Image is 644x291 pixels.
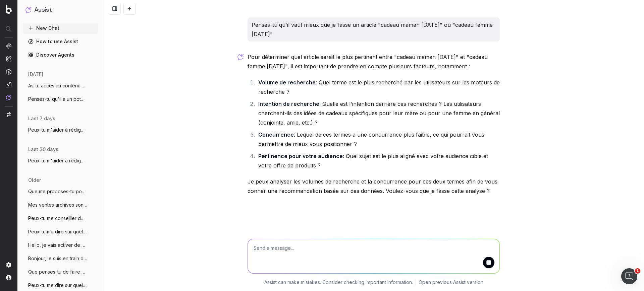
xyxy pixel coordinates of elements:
span: Que me proposes-tu pour améliorer mon ar [28,188,87,195]
a: How to use Assist [23,36,98,47]
button: Que penses-tu de faire un article "Quel [23,267,98,277]
span: Bonjour, je suis en train de créer un no [28,255,87,262]
img: Botify assist logo [237,54,244,60]
img: Activation [6,69,11,75]
button: Bonjour, je suis en train de créer un no [23,253,98,264]
p: Je peux analyser les volumes de recherche et la concurrence pour ces deux termes afin de vous don... [248,177,500,196]
span: Peux-tu m'aider à rédiger un article pou [28,127,87,133]
span: last 7 days [28,115,55,122]
img: Switch project [7,112,11,117]
button: Penses-tu qu'il a un potentiel à aller c [23,94,98,104]
span: [DATE] [28,71,43,78]
span: Hello, je vais activer de nouveaux produ [28,242,87,248]
button: New Chat [23,23,98,33]
span: As-tu accès au contenu de cette page : h [28,82,87,89]
span: Peux-tu me dire sur quels mot-clés je do [28,228,87,235]
strong: Volume de recherche [258,79,316,86]
img: Analytics [6,43,11,49]
li: : Quel terme est le plus recherché par les utilisateurs sur les moteurs de recherche ? [256,78,500,96]
span: older [28,177,41,184]
p: Pour déterminer quel article serait le plus pertinent entre "cadeau maman [DATE]" et "cadeau femm... [248,52,500,71]
button: Que me proposes-tu pour améliorer mon ar [23,186,98,197]
button: Peux-tu me dire sur quels mots clés auto [23,280,98,291]
strong: Pertinence pour votre audience [258,153,343,159]
img: Intelligence [6,56,11,62]
span: Peux-tu me dire sur quels mots clés auto [28,282,87,289]
a: Open previous Assist version [419,279,483,286]
button: Mes ventes archives sont terminées sur m [23,200,98,210]
p: Assist can make mistakes. Consider checking important information. [264,279,413,286]
button: Peux-tu m'aider à rédiger un article pou [23,125,98,135]
img: Assist [25,7,32,13]
span: Peux-tu me conseiller des mots-clés sur [28,215,87,222]
button: Peux-tu me conseiller des mots-clés sur [23,213,98,224]
iframe: Intercom live chat [621,268,637,284]
button: As-tu accès au contenu de cette page : h [23,80,98,91]
img: Setting [6,262,11,268]
li: : Lequel de ces termes a une concurrence plus faible, ce qui pourrait vous permettre de mieux vou... [256,130,500,149]
span: Que penses-tu de faire un article "Quel [28,269,87,275]
button: Peux-tu m'aider à rédiger un article pou [23,155,98,166]
button: Hello, je vais activer de nouveaux produ [23,240,98,250]
span: last 30 days [28,146,58,153]
p: Penses-tu qu'il vaut mieux que je fasse un article "cadeau maman [DATE]" ou "cadeau femme [DATE]" [252,20,496,39]
img: Studio [6,82,11,87]
button: Peux-tu me dire sur quels mot-clés je do [23,226,98,237]
img: My account [6,275,11,280]
a: Discover Agents [23,50,98,60]
strong: Concurrence [258,131,294,138]
strong: Intention de recherche [258,100,319,107]
img: Botify logo [6,5,12,14]
span: 1 [635,268,640,274]
img: Assist [6,95,11,100]
li: : Quel sujet est le plus aligné avec votre audience cible et votre offre de produits ? [256,151,500,170]
button: Assist [25,5,95,15]
span: Mes ventes archives sont terminées sur m [28,202,87,208]
span: Peux-tu m'aider à rédiger un article pou [28,157,87,164]
h1: Assist [34,5,52,15]
span: Penses-tu qu'il a un potentiel à aller c [28,96,87,102]
li: : Quelle est l'intention derrière ces recherches ? Les utilisateurs cherchent-ils des idées de ca... [256,99,500,127]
